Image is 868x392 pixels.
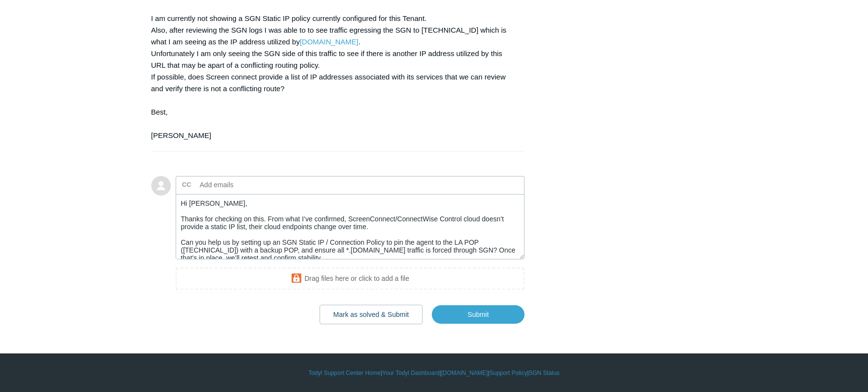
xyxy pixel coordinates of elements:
[529,369,560,377] a: SGN Status
[300,38,358,46] a: [DOMAIN_NAME]
[176,194,525,260] textarea: Add your reply
[308,369,381,377] a: Todyl Support Center Home
[182,177,191,192] label: CC
[489,369,527,377] a: Support Policy
[320,305,423,324] button: Mark as solved & Submit
[151,369,717,377] div: | | | |
[432,305,525,324] input: Submit
[382,369,439,377] a: Your Todyl Dashboard
[196,177,301,192] input: Add emails
[441,369,488,377] a: [DOMAIN_NAME]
